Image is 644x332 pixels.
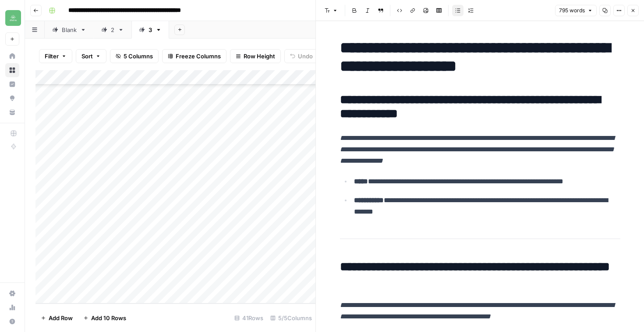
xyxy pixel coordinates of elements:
button: 795 words [555,5,597,16]
span: Add Row [49,314,73,322]
div: 41 Rows [231,311,267,325]
span: Freeze Columns [176,52,221,61]
span: Sort [81,52,93,61]
span: 795 words [559,7,585,14]
span: Add 10 Rows [91,314,126,322]
div: 3 [149,25,152,34]
a: Blank [45,21,94,39]
a: Your Data [5,105,19,119]
button: 5 Columns [110,49,159,63]
img: Distru Logo [5,10,21,26]
div: Blank [62,25,77,34]
a: Usage [5,300,19,314]
span: Row Height [244,52,275,61]
div: 5/5 Columns [267,311,315,325]
a: Insights [5,77,19,91]
button: Add Row [35,311,78,325]
a: 2 [94,21,131,39]
a: 3 [131,21,169,39]
span: Undo [298,52,313,61]
button: Workspace: Distru [5,7,19,29]
a: Browse [5,63,19,77]
span: Filter [45,52,59,61]
button: Add 10 Rows [78,311,131,325]
a: Settings [5,286,19,300]
button: Help + Support [5,314,19,328]
div: 2 [111,25,114,34]
button: Sort [76,49,106,63]
a: Opportunities [5,91,19,105]
a: Home [5,49,19,63]
button: Row Height [230,49,281,63]
span: 5 Columns [124,52,153,61]
button: Freeze Columns [162,49,226,63]
button: Undo [284,49,318,63]
button: Filter [39,49,72,63]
